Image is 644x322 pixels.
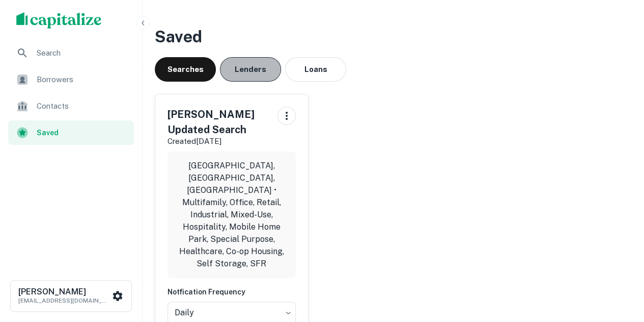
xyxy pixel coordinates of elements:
[37,47,128,59] span: Search
[37,100,128,112] span: Contacts
[155,57,216,82] button: Searches
[220,57,281,82] button: Lenders
[8,41,134,65] a: Search
[10,280,132,312] button: [PERSON_NAME][EMAIL_ADDRESS][DOMAIN_NAME]
[593,240,644,289] iframe: Chat Widget
[167,107,269,137] h5: [PERSON_NAME] Updated Search
[285,57,346,82] button: Loans
[18,288,110,296] h6: [PERSON_NAME]
[16,12,102,29] img: capitalize-logo.png
[167,286,296,298] h6: Notfication Frequency
[8,67,134,92] a: Borrowers
[155,24,632,49] h3: Saved
[167,135,269,147] p: Created [DATE]
[8,120,134,145] a: Saved
[37,127,128,138] span: Saved
[37,73,128,86] span: Borrowers
[176,160,288,270] p: [GEOGRAPHIC_DATA], [GEOGRAPHIC_DATA], [GEOGRAPHIC_DATA] • Multifamily, Office, Retail, Industrial...
[18,296,110,305] p: [EMAIL_ADDRESS][DOMAIN_NAME]
[8,94,134,118] a: Contacts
